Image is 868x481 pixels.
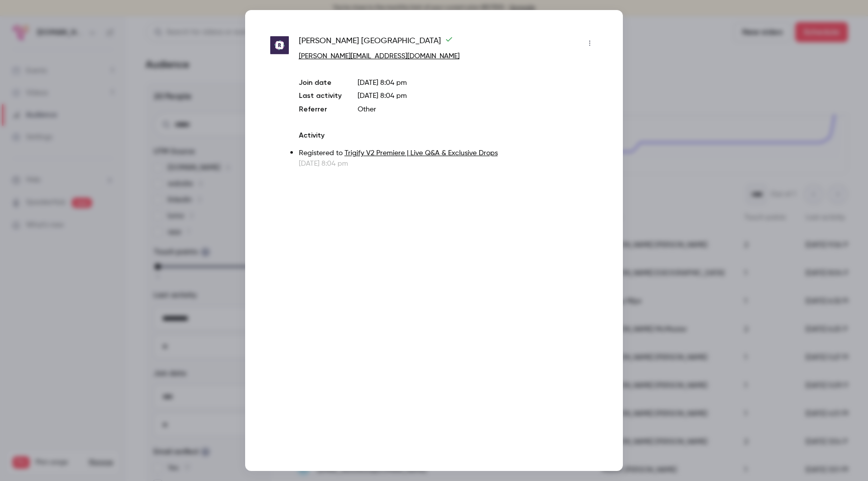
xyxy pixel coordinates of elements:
p: Referrer [299,104,342,114]
img: referly.io [270,36,289,55]
p: Activity [299,131,598,141]
p: [DATE] 8:04 pm [299,159,598,169]
a: [PERSON_NAME][EMAIL_ADDRESS][DOMAIN_NAME] [299,53,460,60]
span: [DATE] 8:04 pm [358,92,407,99]
p: Other [358,104,598,114]
span: [PERSON_NAME] [GEOGRAPHIC_DATA] [299,35,453,51]
a: Trigify V2 Premiere | Live Q&A & Exclusive Drops [345,150,498,157]
p: Last activity [299,91,342,101]
p: Registered to [299,148,598,159]
p: [DATE] 8:04 pm [358,78,598,88]
p: Join date [299,78,342,88]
